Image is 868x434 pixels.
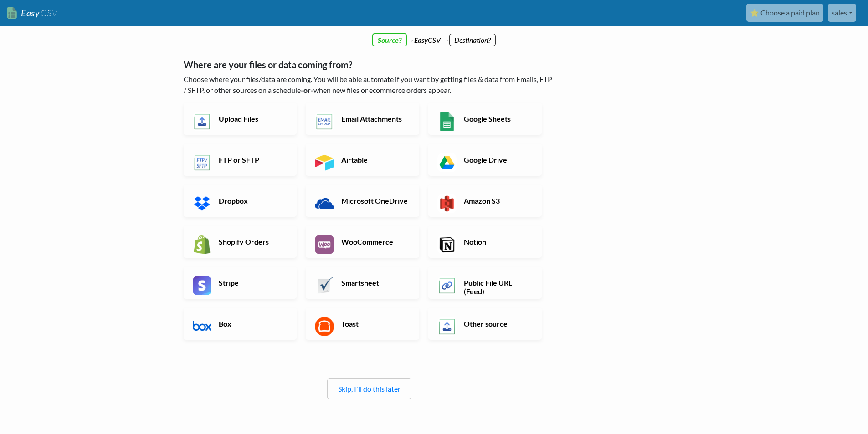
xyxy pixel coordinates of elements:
h6: Toast [339,319,411,328]
h6: Notion [462,237,533,246]
h6: Google Sheets [462,114,533,123]
img: Other Source App & API [437,317,457,336]
a: Toast [306,308,419,340]
p: Choose where your files/data are coming. You will be able automate if you want by getting files &... [184,74,555,96]
h6: Google Drive [462,155,533,164]
a: Dropbox [184,185,297,217]
h6: Public File URL (Feed) [462,278,533,296]
a: EasyCSV [7,4,57,22]
img: Toast App & API [315,317,334,336]
img: Microsoft OneDrive App & API [315,194,334,213]
h5: Where are your files or data coming from? [184,59,555,70]
img: Amazon S3 App & API [437,194,457,213]
a: Other source [428,308,542,340]
a: Airtable [306,144,419,176]
h6: Microsoft OneDrive [339,196,411,205]
h6: Other source [462,319,533,328]
img: FTP or SFTP App & API [193,153,212,172]
img: Dropbox App & API [193,194,212,213]
img: Smartsheet App & API [315,276,334,295]
a: Box [184,308,297,340]
div: → CSV → [175,26,694,46]
img: Public File URL App & API [437,276,457,295]
b: -or- [301,86,313,94]
h6: Upload Files [216,114,288,123]
img: Shopify App & API [193,235,212,254]
h6: FTP or SFTP [216,155,288,164]
a: Notion [428,226,542,258]
h6: Box [216,319,288,328]
img: WooCommerce App & API [315,235,334,254]
a: Skip, I'll do this later [338,384,401,393]
span: CSV [40,7,57,19]
img: Box App & API [193,317,212,336]
img: Notion App & API [437,235,457,254]
a: Upload Files [184,103,297,135]
img: Airtable App & API [315,153,334,172]
img: Google Drive App & API [437,153,457,172]
a: Google Drive [428,144,542,176]
h6: Dropbox [216,196,288,205]
a: Google Sheets [428,103,542,135]
a: Shopify Orders [184,226,297,258]
img: Upload Files App & API [193,112,212,131]
h6: Stripe [216,278,288,287]
a: Microsoft OneDrive [306,185,419,217]
h6: Shopify Orders [216,237,288,246]
a: Amazon S3 [428,185,542,217]
a: WooCommerce [306,226,419,258]
img: Stripe App & API [193,276,212,295]
a: sales [828,4,856,22]
a: Public File URL (Feed) [428,267,542,299]
h6: Airtable [339,155,411,164]
h6: Smartsheet [339,278,411,287]
img: Email New CSV or XLSX File App & API [315,112,334,131]
img: Google Sheets App & API [437,112,457,131]
h6: Amazon S3 [462,196,533,205]
h6: Email Attachments [339,114,411,123]
a: Email Attachments [306,103,419,135]
a: Stripe [184,267,297,299]
h6: WooCommerce [339,237,411,246]
a: Smartsheet [306,267,419,299]
a: FTP or SFTP [184,144,297,176]
a: ⭐ Choose a paid plan [746,4,823,22]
